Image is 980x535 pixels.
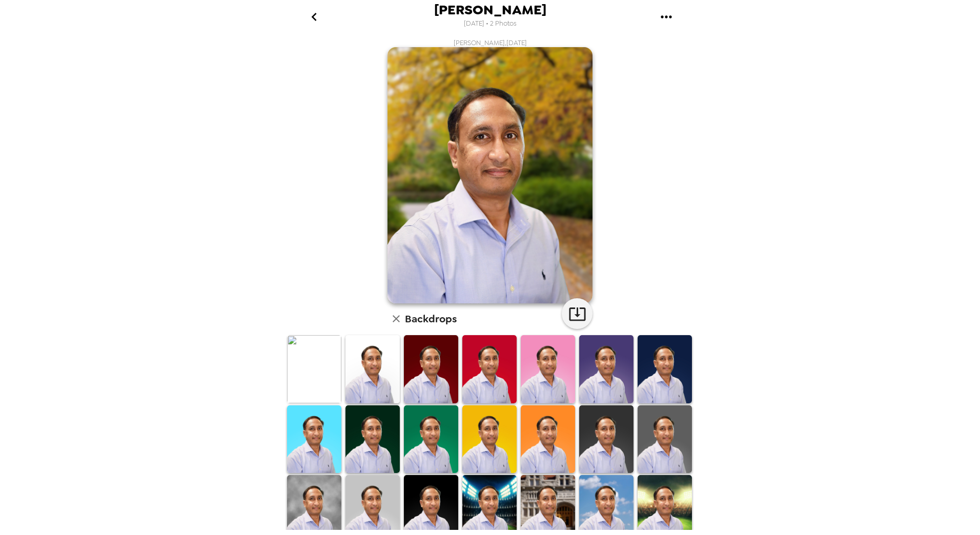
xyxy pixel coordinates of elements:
h6: Backdrops [405,311,457,327]
img: Original [287,335,341,403]
span: [PERSON_NAME] , [DATE] [454,38,527,47]
span: [PERSON_NAME] [434,3,546,17]
span: [DATE] • 2 Photos [464,17,517,31]
img: user [387,47,593,303]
